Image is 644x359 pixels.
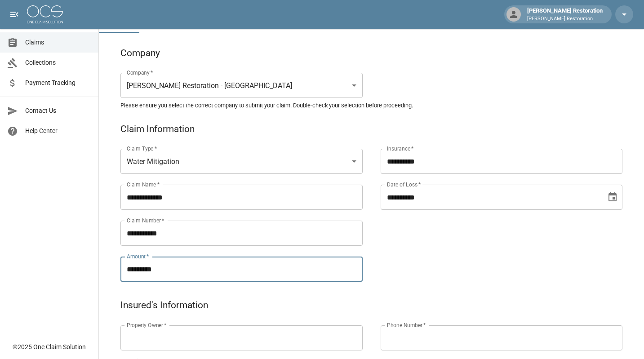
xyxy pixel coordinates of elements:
[120,73,363,98] div: [PERSON_NAME] Restoration - [GEOGRAPHIC_DATA]
[387,321,426,329] label: Phone Number
[527,15,603,23] p: [PERSON_NAME] Restoration
[127,321,167,329] label: Property Owner
[127,181,160,188] label: Claim Name
[524,6,606,22] div: [PERSON_NAME] Restoration
[25,38,91,47] span: Claims
[25,106,91,115] span: Contact Us
[387,181,421,188] label: Date of Loss
[127,145,157,152] label: Claim Type
[5,5,23,23] button: open drawer
[120,102,622,109] h5: Please ensure you select the correct company to submit your claim. Double-check your selection be...
[25,58,91,67] span: Collections
[13,342,86,351] div: © 2025 One Claim Solution
[127,69,153,76] label: Company
[387,145,413,152] label: Insurance
[25,78,91,88] span: Payment Tracking
[127,217,164,224] label: Claim Number
[25,126,91,136] span: Help Center
[127,253,149,260] label: Amount
[27,5,63,23] img: ocs-logo-white-transparent.png
[604,188,622,206] button: Choose date, selected date is Jul 28, 2025
[120,149,363,174] div: Water Mitigation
